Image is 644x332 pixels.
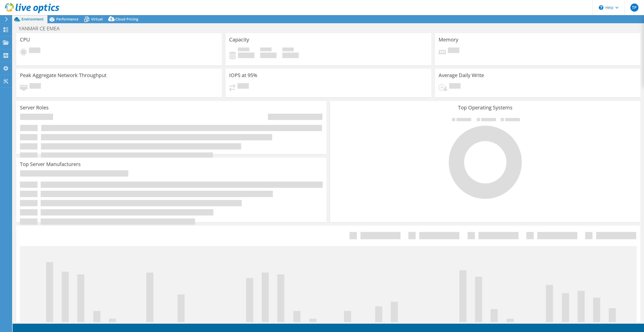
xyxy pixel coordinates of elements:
h3: Server Roles [20,105,49,110]
span: Pending [29,48,40,54]
h4: 0 GiB [238,53,254,58]
svg: \n [599,5,603,10]
span: Used [238,48,249,53]
h3: Memory [439,37,458,42]
h1: YANMAR CE EMEA [16,26,67,31]
h3: Capacity [229,37,249,42]
span: Pending [237,83,249,90]
h3: Average Daily Write [439,73,484,78]
h3: Top Server Manufacturers [20,161,81,167]
span: Pending [448,48,459,54]
span: Pending [30,83,41,90]
span: Virtual [91,17,103,21]
span: Cloud Pricing [115,17,138,21]
h3: Top Operating Systems [334,105,637,110]
span: Environment [21,17,44,21]
h3: CPU [20,37,30,42]
span: TP [630,4,638,12]
h3: Peak Aggregate Network Throughput [20,73,106,78]
h4: 0 GiB [282,53,299,58]
span: Performance [56,17,78,21]
span: Free [260,48,272,53]
h4: 0 GiB [260,53,277,58]
h3: IOPS at 95% [229,73,257,78]
span: Total [282,48,294,53]
span: Pending [449,83,461,90]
